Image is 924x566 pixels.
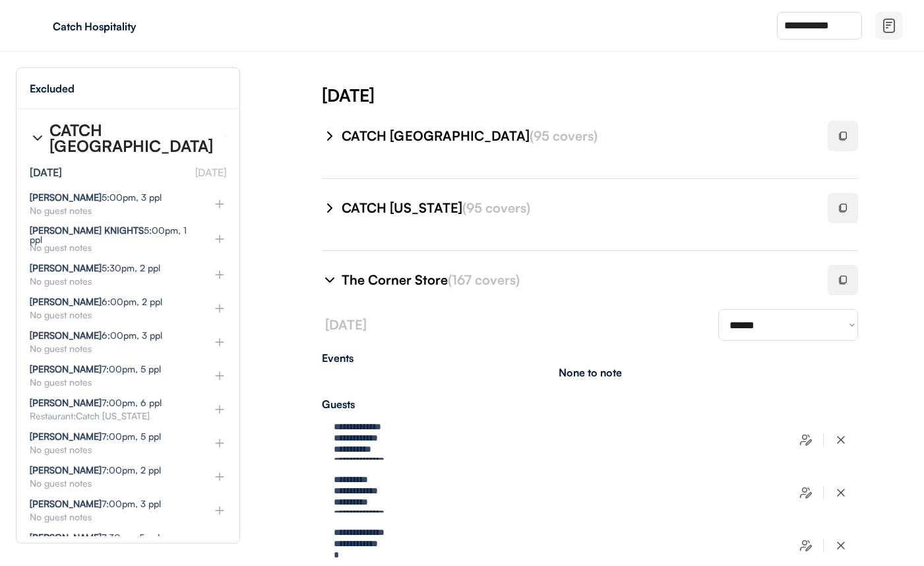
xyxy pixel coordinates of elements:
[30,331,162,340] div: 6:00pm, 3 ppl
[342,127,812,145] div: CATCH [GEOGRAPHIC_DATA]
[213,403,226,416] img: plus%20%281%29.svg
[30,225,144,236] strong: [PERSON_NAME] KNIGHTS
[30,513,192,522] div: No guest notes
[30,363,102,374] strong: [PERSON_NAME]
[213,369,226,382] img: plus%20%281%29.svg
[49,122,214,154] div: CATCH [GEOGRAPHIC_DATA]
[342,199,812,217] div: CATCH [US_STATE]
[30,445,192,454] div: No guest notes
[213,336,226,349] img: plus%20%281%29.svg
[322,200,338,216] img: chevron-right%20%281%29.svg
[30,464,102,476] strong: [PERSON_NAME]
[462,199,530,216] font: (95 covers)
[30,277,192,286] div: No guest notes
[213,504,226,517] img: plus%20%281%29.svg
[30,193,162,202] div: 5:00pm, 3 ppl
[30,226,189,244] div: 5:00pm, 1 ppl
[30,498,102,509] strong: [PERSON_NAME]
[30,411,192,421] div: Restaurant:Catch [US_STATE]
[30,130,46,146] img: chevron-right%20%281%29.svg
[30,397,102,408] strong: [PERSON_NAME]
[30,310,192,320] div: No guest notes
[30,532,102,543] strong: [PERSON_NAME]
[834,539,847,552] img: x-close%20%283%29.svg
[30,533,160,542] div: 7:30pm, 5 ppl
[30,432,161,441] div: 7:00pm, 5 ppl
[834,486,847,499] img: x-close%20%283%29.svg
[30,243,192,252] div: No guest notes
[30,192,102,203] strong: [PERSON_NAME]
[30,479,192,488] div: No guest notes
[30,262,102,273] strong: [PERSON_NAME]
[195,166,226,179] font: [DATE]
[30,206,192,215] div: No guest notes
[322,83,924,107] div: [DATE]
[213,470,226,483] img: plus%20%281%29.svg
[213,268,226,281] img: plus%20%281%29.svg
[30,378,192,387] div: No guest notes
[213,197,226,211] img: plus%20%281%29.svg
[213,232,226,246] img: plus%20%281%29.svg
[342,271,812,289] div: The Corner Store
[30,330,102,341] strong: [PERSON_NAME]
[325,316,367,333] font: [DATE]
[30,344,192,353] div: No guest notes
[30,264,160,273] div: 5:30pm, 2 ppl
[322,272,338,288] img: chevron-right%20%281%29.svg
[213,302,226,315] img: plus%20%281%29.svg
[448,271,520,288] font: (167 covers)
[26,15,47,36] img: yH5BAEAAAAALAAAAAABAAEAAAIBRAA7
[30,83,75,94] div: Excluded
[799,539,813,552] img: users-edit.svg
[559,367,622,378] div: None to note
[30,499,161,509] div: 7:00pm, 3 ppl
[30,297,162,306] div: 6:00pm, 2 ppl
[322,128,338,144] img: chevron-right%20%281%29.svg
[322,399,858,409] div: Guests
[322,353,858,363] div: Events
[30,167,62,178] div: [DATE]
[30,296,102,307] strong: [PERSON_NAME]
[530,127,598,144] font: (95 covers)
[799,433,813,446] img: users-edit.svg
[30,365,161,374] div: 7:00pm, 5 ppl
[30,431,102,442] strong: [PERSON_NAME]
[834,433,847,446] img: x-close%20%283%29.svg
[30,466,161,475] div: 7:00pm, 2 ppl
[881,18,897,34] img: file-02.svg
[30,398,162,407] div: 7:00pm, 6 ppl
[53,21,219,32] div: Catch Hospitality
[213,437,226,450] img: plus%20%281%29.svg
[799,486,813,499] img: users-edit.svg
